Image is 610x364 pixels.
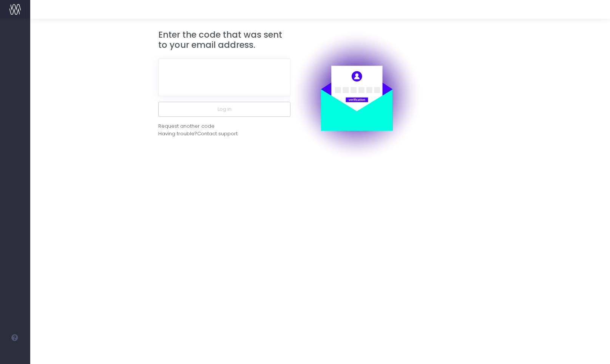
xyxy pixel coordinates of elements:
img: auth.png [290,30,423,162]
button: Log in [158,102,290,117]
div: Having trouble? [158,130,290,138]
div: Request another code [158,122,215,130]
h3: Enter the code that was sent to your email address. [158,30,290,50]
img: images/default_profile_image.png [9,349,21,360]
span: Contact support [197,130,238,138]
